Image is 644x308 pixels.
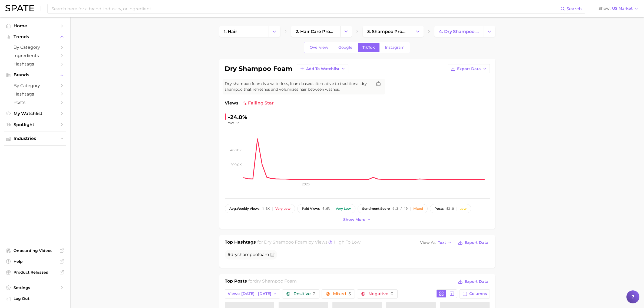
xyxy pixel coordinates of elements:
[448,64,490,73] button: Export Data
[457,239,490,247] button: Export Data
[297,204,355,213] button: paid views0.0%Very low
[269,26,280,37] button: Change Category
[385,45,405,50] span: Instagram
[343,217,365,222] span: Show more
[310,45,328,50] span: Overview
[363,26,412,37] a: 3. shampoo products
[229,207,259,211] span: weekly views
[229,207,237,211] abbr: average
[4,33,66,41] button: Trends
[14,61,57,67] span: Hashtags
[4,257,66,266] a: Help
[14,100,57,105] span: Posts
[227,252,269,257] span: #
[358,204,428,213] button: sentiment score6.3 / 10Mixed
[264,240,307,245] span: dry shampoo foam
[4,60,66,68] a: Hashtags
[225,65,292,72] h1: dry shampoo foam
[302,182,310,186] tspan: 2025
[419,239,453,246] button: View AsText
[14,296,62,301] span: Log Out
[5,5,34,11] img: SPATE
[14,136,57,141] span: Industries
[4,43,66,51] a: by Category
[4,71,66,79] button: Brands
[566,6,582,11] span: Search
[14,270,57,275] span: Product Releases
[4,135,66,143] button: Industries
[4,120,66,129] a: Spotlight
[367,29,407,34] span: 3. shampoo products
[469,291,487,296] span: Columns
[305,43,333,52] a: Overview
[465,240,488,245] span: Export Data
[14,259,57,264] span: Help
[460,289,490,299] button: Columns
[4,247,66,255] a: Onboarding Videos
[14,53,57,58] span: Ingredients
[14,23,57,28] span: Home
[219,26,269,37] a: 1. hair
[457,278,490,286] button: Export Data
[4,284,66,292] a: Settings
[391,291,394,296] span: 0
[434,207,444,211] span: posts
[313,291,315,296] span: 2
[362,207,390,211] span: sentiment score
[297,64,348,73] button: Add to Watchlist
[392,207,408,211] span: 6.3 / 10
[237,252,258,257] span: shampoo
[296,29,336,34] span: 2. hair care products
[228,121,234,125] span: YoY
[302,207,320,211] span: paid views
[228,291,271,296] span: Views: [DATE] - [DATE]
[413,207,423,211] div: Mixed
[14,73,57,77] span: Brands
[14,122,57,127] span: Spotlight
[434,26,484,37] a: 4. dry shampoo foam
[322,207,330,211] span: 0.0%
[439,29,479,34] span: 4. dry shampoo foam
[597,5,640,12] button: ShowUS Market
[446,207,454,211] span: 53.0
[412,26,424,37] button: Change Category
[230,163,242,167] tspan: 200.0k
[275,207,290,211] div: Very low
[380,43,409,52] a: Instagram
[334,240,361,245] span: high to low
[225,239,256,247] h1: Top Hashtags
[228,121,240,125] button: YoY
[262,207,270,211] span: 1.3k
[243,100,274,106] span: falling star
[460,207,467,211] div: Low
[14,34,57,39] span: Trends
[430,204,471,213] button: posts53.0Low
[293,292,315,296] span: Positive
[484,26,495,37] button: Change Category
[291,26,340,37] a: 2. hair care products
[612,7,633,10] span: US Market
[14,111,57,116] span: My Watchlist
[4,98,66,107] a: Posts
[306,67,339,71] span: Add to Watchlist
[333,292,351,296] span: Mixed
[4,109,66,118] a: My Watchlist
[257,239,361,247] h2: for by Views
[338,45,352,50] span: Google
[254,278,297,284] span: dry shampoo foam
[51,4,560,13] input: Search here for a brand, industry, or ingredient
[248,278,297,286] h2: for
[438,241,446,244] span: Text
[336,207,351,211] div: Very low
[4,268,66,276] a: Product Releases
[225,204,295,213] button: avg.weekly views1.3kVery low
[4,81,66,90] a: by Category
[358,43,379,52] a: TikTok
[14,248,57,253] span: Onboarding Videos
[362,45,375,50] span: TikTok
[228,113,247,122] div: -24.0%
[225,81,372,92] span: Dry shampoo foam is a waterless, foam-based alternative to traditional dry shampoo that refreshes...
[225,100,238,106] span: Views
[465,279,488,284] span: Export Data
[4,90,66,98] a: Hashtags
